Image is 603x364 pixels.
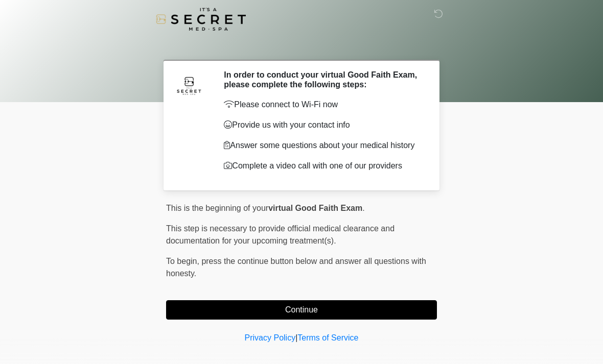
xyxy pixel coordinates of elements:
p: Complete a video call with one of our providers [224,160,422,172]
a: Terms of Service [297,333,358,342]
h2: In order to conduct your virtual Good Faith Exam, please complete the following steps: [224,70,422,89]
button: Continue [166,300,437,320]
p: Please connect to Wi-Fi now [224,99,422,111]
p: Answer some questions about your medical history [224,139,422,152]
a: | [295,333,297,342]
span: This is the beginning of your [166,204,268,212]
strong: virtual Good Faith Exam [268,204,362,212]
a: Privacy Policy [245,333,296,342]
span: This step is necessary to provide official medical clearance and documentation for your upcoming ... [166,224,395,245]
img: It's A Secret Med Spa Logo [156,8,246,31]
img: Agent Avatar [174,70,204,101]
span: . [362,204,364,212]
span: To begin, [166,257,201,265]
span: press the continue button below and answer all questions with honesty. [166,257,426,278]
p: Provide us with your contact info [224,119,422,131]
h1: ‎ ‎ [158,37,445,56]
